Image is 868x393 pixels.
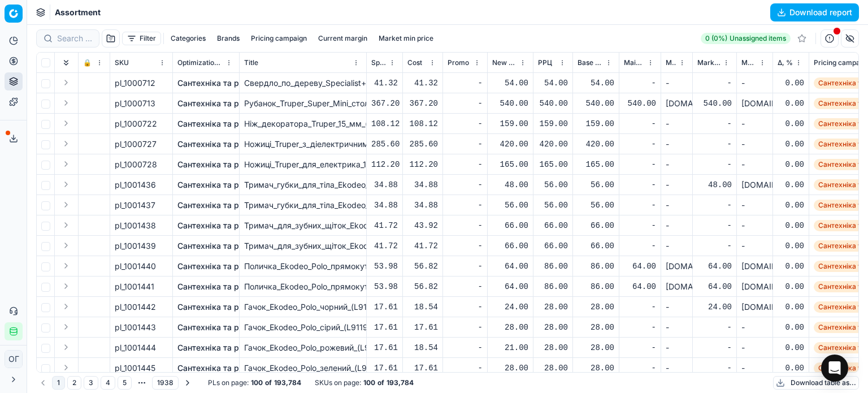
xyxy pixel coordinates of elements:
[448,342,483,353] div: -
[177,58,223,67] span: Optimization group
[177,200,263,211] a: Сантехніка та ремонт
[778,240,804,252] div: 0.00
[177,301,263,313] a: Сантехніка та ремонт
[538,342,568,353] div: 28.00
[578,98,614,109] div: 540.00
[538,179,568,191] div: 56.00
[624,98,656,109] div: 540.00
[492,77,528,89] div: 54.00
[208,378,249,387] span: PLs on page :
[666,362,688,374] div: -
[115,301,156,313] span: pl_1001442
[274,378,301,387] strong: 193,784
[741,342,768,353] div: -
[166,32,210,45] button: Categories
[115,139,157,150] span: pl_1000727
[697,200,732,211] div: -
[407,322,438,333] div: 17.61
[59,157,73,171] button: Expand
[177,220,263,231] a: Сантехніка та ремонт
[265,378,272,387] strong: of
[778,342,804,353] div: 0.00
[59,218,73,232] button: Expand
[538,58,552,67] span: РРЦ
[492,342,528,353] div: 21.00
[448,281,483,292] div: -
[55,7,101,18] span: Assortment
[741,322,768,333] div: -
[778,362,804,374] div: 0.00
[697,322,732,333] div: -
[407,179,438,191] div: 34.88
[5,350,23,368] button: ОГ
[538,322,568,333] div: 28.00
[244,301,362,313] div: Гачок_Ekodeo_Polo_чорний_(L9119BK)
[244,77,362,89] div: Свердло_по_дереву_Specialist+_плоске_17_мм_(69/1-170)
[244,342,362,353] div: Гачок_Ekodeo_Polo_рожевий_(L9119PK)
[244,220,362,231] div: Тримач_для_зубних_щіток_Ekodeo_Polo_прямий_сірий_(L9117SL)
[666,98,688,109] div: [DOMAIN_NAME]
[371,200,398,211] div: 34.88
[666,77,688,89] div: -
[624,200,656,211] div: -
[101,376,115,390] button: 4
[448,301,483,313] div: -
[115,200,155,211] span: pl_1001437
[177,159,263,170] a: Сантехніка та ремонт
[371,118,398,129] div: 108.12
[177,77,263,89] a: Сантехніка та ремонт
[778,77,804,89] div: 0.00
[778,179,804,191] div: 0.00
[177,322,263,333] a: Сантехніка та ремонт
[492,98,528,109] div: 540.00
[115,220,156,231] span: pl_1001438
[59,116,73,130] button: Expand
[492,261,528,272] div: 64.00
[492,240,528,252] div: 66.00
[741,98,768,109] div: [DOMAIN_NAME]
[371,77,398,89] div: 41.32
[697,362,732,374] div: -
[697,58,721,67] span: Market min price
[371,58,387,67] span: Specification Cost
[407,261,438,272] div: 56.82
[697,77,732,89] div: -
[177,179,263,191] a: Сантехніка та ремонт
[666,118,688,129] div: -
[578,322,614,333] div: 28.00
[741,301,768,313] div: [DOMAIN_NAME]
[212,32,244,45] button: Brands
[244,118,362,129] div: Ніж_декоратора_Truper_15_мм_(EXA-6)
[701,33,791,44] a: 0 (0%)Unassigned items
[59,320,73,334] button: Expand
[538,240,568,252] div: 66.00
[492,220,528,231] div: 66.00
[578,281,614,292] div: 86.00
[52,376,65,390] button: 1
[152,376,179,390] button: 1938
[448,261,483,272] div: -
[578,200,614,211] div: 56.00
[666,200,688,211] div: -
[730,34,786,43] span: Unassigned items
[371,159,398,170] div: 112.20
[244,240,362,252] div: Тримач_для_зубних_щіток_Ekodeo_Polo_прямий_чорний_(L9117ВК)
[624,301,656,313] div: -
[115,362,155,374] span: pl_1001445
[244,200,362,211] div: Тримач_губки_для_тіла_Ekodeo_Polo_чорний_(L9116ВК)
[177,261,263,272] a: Сантехніка та ремонт
[59,137,73,150] button: Expand
[407,281,438,292] div: 56.82
[448,179,483,191] div: -
[177,240,263,252] a: Сантехніка та ремонт
[371,362,398,374] div: 17.61
[59,198,73,211] button: Expand
[492,58,517,67] span: New promo price
[177,139,263,150] a: Сантехніка та ремонт
[115,98,155,109] span: pl_1000713
[59,259,73,273] button: Expand
[538,362,568,374] div: 28.00
[407,98,438,109] div: 367.20
[115,281,154,292] span: pl_1001441
[778,159,804,170] div: 0.00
